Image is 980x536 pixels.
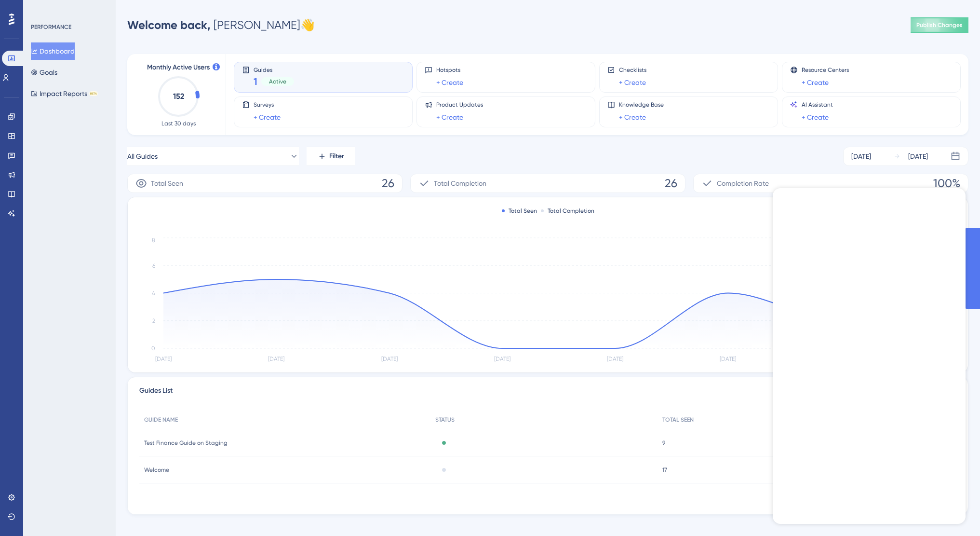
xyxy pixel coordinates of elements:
tspan: [DATE] [381,356,398,362]
div: Total Seen [502,207,537,215]
span: 1 [254,75,257,88]
span: 9 [662,439,665,447]
span: Total Seen [151,178,183,189]
span: Resource Centers [802,66,849,74]
span: STATUS [435,416,455,424]
span: Guides List [139,385,173,402]
span: Active [269,78,286,85]
span: Filter [329,151,344,162]
span: Surveys [254,101,281,109]
span: All Guides [127,151,158,162]
span: Completion Rate [717,178,769,189]
button: Publish Changes [911,17,968,33]
span: Checklists [619,66,646,74]
button: All Guides [127,147,299,166]
tspan: 6 [152,262,155,269]
tspan: [DATE] [155,356,172,362]
span: Publish Changes [916,21,963,29]
span: Welcome back, [127,18,211,32]
span: Test Finance Guide on Staging [144,439,228,447]
span: AI Assistant [802,101,833,109]
a: + Create [802,77,829,88]
span: Total Completion [434,178,486,189]
span: Guides [254,66,294,73]
a: + Create [619,77,646,88]
span: Knowledge Base [619,101,664,109]
span: 17 [662,466,667,474]
span: 26 [382,176,394,191]
tspan: [DATE] [268,356,284,362]
span: Last 30 days [161,120,196,127]
span: Product Updates [436,101,483,109]
div: [DATE] [908,151,928,162]
text: 152 [173,92,184,101]
span: 100% [933,176,960,191]
span: 26 [665,176,677,191]
a: + Create [619,111,646,123]
div: [DATE] [851,151,871,162]
a: + Create [254,111,281,123]
a: + Create [436,111,463,123]
span: Welcome [144,466,169,474]
iframe: UserGuiding AI Assistant [773,188,966,524]
tspan: 0 [151,345,155,352]
span: Monthly Active Users [147,62,210,73]
tspan: 8 [152,237,155,244]
span: TOTAL SEEN [662,416,694,424]
span: Hotspots [436,66,463,74]
tspan: [DATE] [720,356,736,362]
tspan: [DATE] [494,356,510,362]
tspan: [DATE] [607,356,623,362]
tspan: 2 [152,317,155,324]
tspan: 4 [152,290,155,297]
a: + Create [436,77,463,88]
span: GUIDE NAME [144,416,178,424]
div: Total Completion [541,207,594,215]
a: + Create [802,111,829,123]
button: Filter [307,147,355,166]
div: [PERSON_NAME] 👋 [127,17,315,33]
